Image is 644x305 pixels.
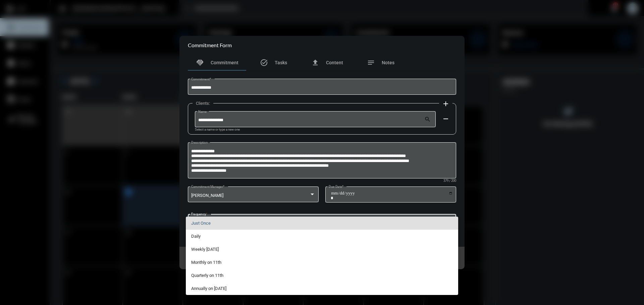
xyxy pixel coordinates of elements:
span: Just Once [191,217,453,230]
span: Daily [191,230,453,243]
span: Annually on [DATE] [191,282,453,295]
span: Weekly [DATE] [191,243,453,256]
span: Monthly on 11th [191,256,453,269]
span: Quarterly on 11th [191,269,453,282]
